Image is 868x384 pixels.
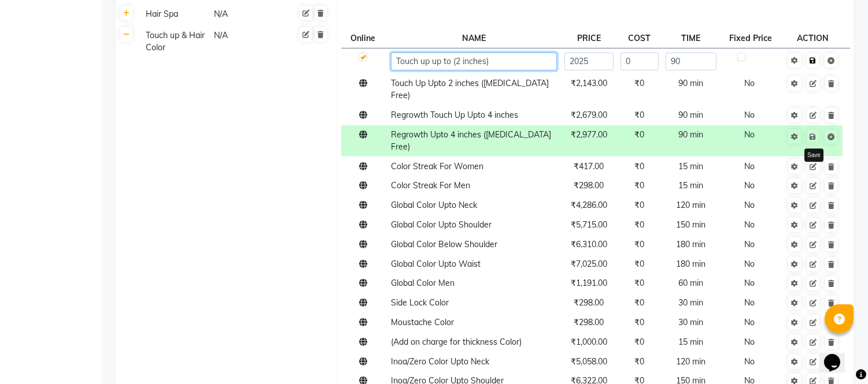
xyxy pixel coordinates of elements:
span: ₹7,025.00 [571,259,607,269]
span: ₹2,977.00 [571,129,607,140]
span: Global Color Upto Shoulder [391,219,492,230]
span: No [744,180,755,191]
span: No [744,110,755,120]
div: N/A [213,28,280,55]
span: ₹298.00 [574,297,604,308]
span: (Add on charge for thickness Color) [391,337,522,347]
span: No [744,129,755,140]
span: ₹298.00 [574,180,604,191]
span: ₹1,191.00 [571,278,607,288]
span: ₹4,286.00 [571,200,607,210]
span: No [744,278,755,288]
span: No [744,297,755,308]
iframe: chat widget [819,338,856,372]
span: Global Color Upto Neck [391,200,477,210]
span: ₹1,000.00 [571,337,607,347]
span: ₹298.00 [574,317,604,327]
span: ₹2,143.00 [571,78,607,88]
span: ₹2,679.00 [571,110,607,120]
span: ₹0 [635,278,645,288]
th: PRICE [561,28,617,48]
span: 15 min [679,180,704,191]
span: Touch Up Upto 2 inches ([MEDICAL_DATA] Free) [391,78,549,100]
span: No [744,219,755,230]
span: ₹0 [635,180,645,191]
th: COST [617,28,662,48]
th: ACTION [784,28,843,48]
span: ₹417.00 [574,161,604,172]
th: Fixed Price [720,28,784,48]
span: ₹0 [635,239,645,249]
span: ₹0 [635,110,645,120]
span: Global Color Upto Waist [391,259,481,269]
span: 60 min [679,278,704,288]
span: ₹0 [635,337,645,347]
span: 90 min [679,78,704,88]
span: ₹0 [635,317,645,327]
span: No [744,259,755,269]
span: 180 min [677,259,706,269]
span: ₹5,058.00 [571,356,607,367]
div: N/A [213,7,280,21]
span: Color Streak For Women [391,161,483,172]
span: ₹0 [635,161,645,172]
span: No [744,161,755,172]
span: Regrowth Upto 4 inches ([MEDICAL_DATA] Free) [391,129,551,152]
span: 15 min [679,337,704,347]
span: Moustache Color [391,317,454,327]
div: Touch up & Hair Color [141,28,208,55]
span: ₹0 [635,200,645,210]
span: 150 min [677,219,706,230]
span: Inoa/Zero Color Upto Neck [391,356,489,367]
span: Color Streak For Men [391,180,470,191]
span: ₹0 [635,259,645,269]
span: Global Color Below Shoulder [391,239,497,249]
span: ₹0 [635,356,645,367]
span: No [744,200,755,210]
div: Hair Spa [141,7,208,21]
span: ₹0 [635,78,645,88]
span: ₹0 [635,129,645,140]
span: No [744,78,755,88]
span: 120 min [677,356,706,367]
span: No [744,317,755,327]
span: Regrowth Touch Up Upto 4 inches [391,110,518,120]
th: NAME [387,28,561,48]
span: ₹6,310.00 [571,239,607,249]
span: ₹5,715.00 [571,219,607,230]
span: No [744,239,755,249]
span: ₹0 [635,219,645,230]
div: Save [804,148,823,162]
span: 120 min [677,200,706,210]
span: 30 min [679,297,704,308]
span: 15 min [679,161,704,172]
span: 180 min [677,239,706,249]
th: Online [341,28,387,48]
span: Side Lock Color [391,297,449,308]
span: 30 min [679,317,704,327]
span: ₹0 [635,297,645,308]
span: 90 min [679,110,704,120]
span: 90 min [679,129,704,140]
span: Global Color Men [391,278,455,288]
th: TIME [662,28,720,48]
span: No [744,337,755,347]
span: No [744,356,755,367]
